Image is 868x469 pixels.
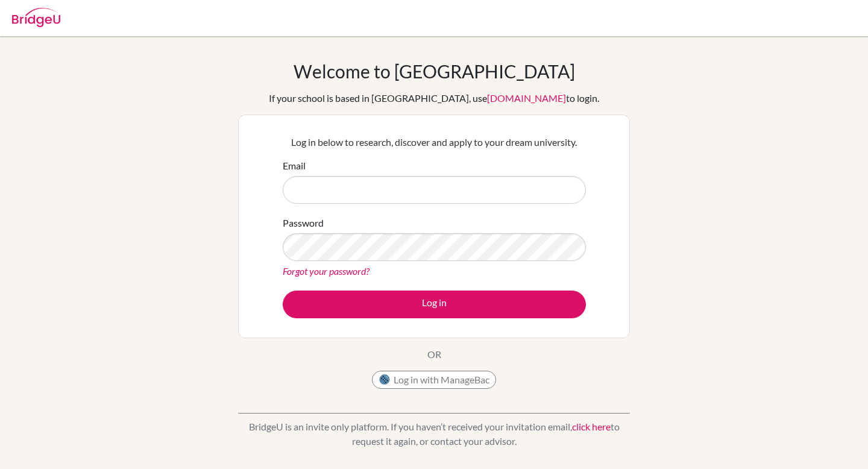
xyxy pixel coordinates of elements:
[487,92,566,104] a: [DOMAIN_NAME]
[372,371,496,389] button: Log in with ManageBac
[283,291,586,318] button: Log in
[269,91,599,105] div: If your school is based in [GEOGRAPHIC_DATA], use to login.
[283,265,370,277] a: Forgot your password?
[572,421,611,432] a: click here
[238,420,630,449] p: BridgeU is an invite only platform. If you haven’t received your invitation email, to request it ...
[427,347,441,362] p: OR
[294,60,575,82] h1: Welcome to [GEOGRAPHIC_DATA]
[283,216,324,230] label: Password
[12,8,60,27] img: Bridge-U
[283,159,306,173] label: Email
[283,135,586,150] p: Log in below to research, discover and apply to your dream university.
